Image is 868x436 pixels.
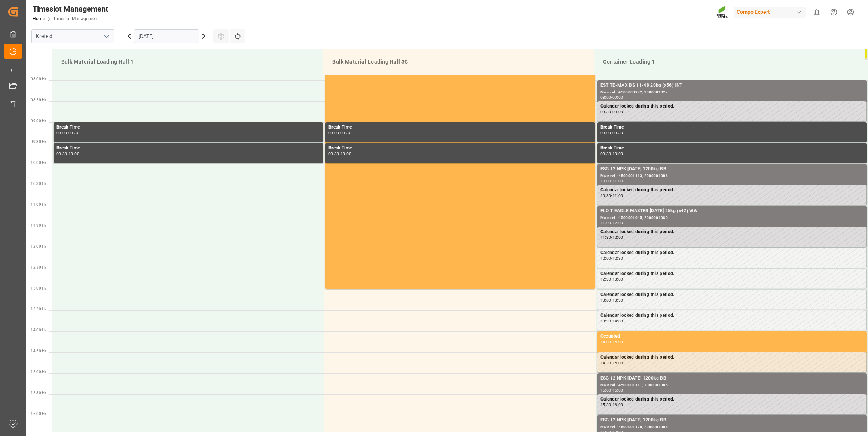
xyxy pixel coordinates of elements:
img: Screenshot%202023-09-29%20at%2010.02.21.png_1712312052.png [716,6,728,19]
div: 10:00 [612,152,623,155]
div: 12:30 [600,278,611,281]
div: Calendar locked during this period. [600,396,864,403]
span: 12:30 Hr [31,265,46,269]
div: 12:00 [612,236,623,239]
span: 13:30 Hr [31,307,46,311]
div: 08:30 [600,110,611,114]
div: ESG 12 NPK [DATE] 1200kg BB [600,417,864,424]
div: Main ref : 4500001111, 2000001086 [600,382,864,389]
span: 13:00 Hr [31,286,46,290]
div: 10:00 [340,152,351,155]
div: 16:00 [600,430,611,434]
div: 09:00 [612,110,623,114]
div: - [611,403,612,406]
div: - [611,96,612,99]
div: Calendar locked during this period. [600,312,864,319]
div: 14:30 [600,361,611,365]
div: - [611,319,612,323]
div: Bulk Material Loading Hall 3C [329,55,588,69]
div: 14:00 [612,319,623,323]
div: 15:00 [612,361,623,365]
div: 09:00 [600,131,611,134]
span: 16:00 Hr [31,412,46,416]
div: - [611,152,612,155]
div: Main ref : 4500001113, 2000001086 [600,173,864,179]
div: Occupied [600,333,864,340]
span: 11:30 Hr [31,223,46,228]
div: Calendar locked during this period. [600,354,864,361]
div: - [611,299,612,302]
span: 08:00 Hr [31,77,46,81]
div: 13:30 [612,299,623,302]
span: 09:00 Hr [31,119,46,123]
div: 15:00 [612,340,623,344]
div: 13:30 [600,319,611,323]
div: 11:00 [600,221,611,225]
div: - [611,179,612,183]
div: - [339,131,340,134]
div: - [611,340,612,344]
div: 09:30 [612,131,623,134]
div: Calendar locked during this period. [600,186,864,194]
div: 09:30 [56,152,67,155]
button: Help Center [825,4,842,21]
div: 13:00 [600,299,611,302]
div: 15:00 [600,389,611,392]
div: - [611,194,612,197]
span: 12:00 Hr [31,244,46,248]
div: Break Time [600,145,864,152]
div: - [611,389,612,392]
div: Calendar locked during this period. [600,249,864,257]
div: Break Time [600,124,864,131]
div: - [67,152,68,155]
div: 16:00 [612,389,623,392]
div: Main ref : 4500001045, 2000001080 [600,215,864,221]
div: ESG 12 NPK [DATE] 1200kg BB [600,166,864,173]
div: - [611,221,612,225]
div: 16:00 [612,403,623,406]
div: - [339,152,340,155]
div: FLO T EAGLE MASTER [DATE] 25kg (x42) WW [600,207,864,215]
span: 14:30 Hr [31,349,46,353]
button: open menu [101,31,112,42]
div: - [611,278,612,281]
div: 17:00 [612,430,623,434]
div: Break Time [56,124,320,131]
div: Calendar locked during this period. [600,103,864,110]
div: - [611,430,612,434]
input: DD.MM.YYYY [134,29,199,43]
span: 11:00 Hr [31,202,46,207]
span: 08:30 Hr [31,98,46,102]
div: 12:30 [612,257,623,260]
div: 10:30 [600,194,611,197]
div: EST TE-MAX BS 11-48 20kg (x56) INT [600,82,864,89]
span: 09:30 Hr [31,140,46,144]
a: Home [33,16,45,21]
div: 15:30 [600,403,611,406]
button: Compo Expert [734,5,809,19]
div: Compo Expert [734,7,806,18]
div: Calendar locked during this period. [600,228,864,236]
div: - [611,110,612,114]
div: 12:00 [600,257,611,260]
div: 09:30 [340,131,351,134]
div: - [67,131,68,134]
div: Container Loading 1 [600,55,859,69]
div: 09:30 [328,152,339,155]
div: 14:00 [600,340,611,344]
div: - [611,236,612,239]
div: Timeslot Management [33,3,108,15]
div: 13:00 [612,278,623,281]
div: 10:00 [600,179,611,183]
span: 10:30 Hr [31,182,46,186]
input: Type to search/select [31,29,114,43]
div: 11:30 [600,236,611,239]
span: 14:00 Hr [31,328,46,332]
div: 09:00 [56,131,67,134]
div: 12:00 [612,221,623,225]
div: Main ref : 4500001120, 2000001086 [600,424,864,430]
div: Break Time [328,124,592,131]
div: 08:00 [600,96,611,99]
div: - [611,257,612,260]
span: 15:30 Hr [31,391,46,395]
